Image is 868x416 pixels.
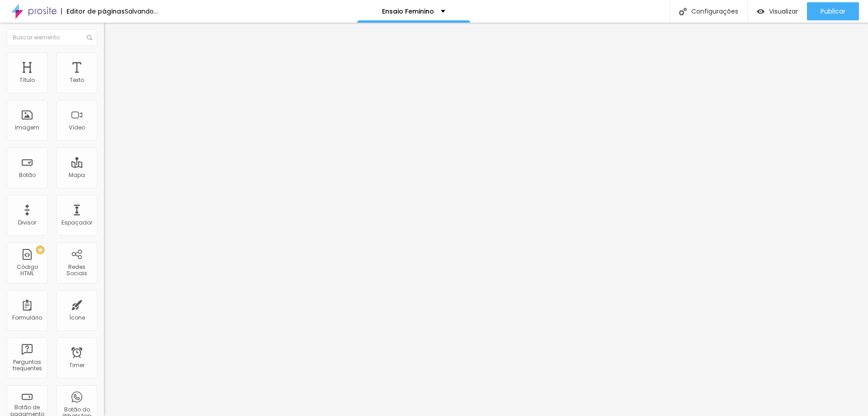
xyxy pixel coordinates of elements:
p: Ensaio Feminino [382,8,434,14]
div: Formulário [12,315,42,321]
div: Timer [69,362,85,368]
div: Código HTML [9,264,45,277]
div: Texto [70,77,84,83]
div: Imagem [15,124,39,131]
button: Visualizar [748,2,807,20]
input: Buscar elemento [7,29,97,46]
div: Espaçador [61,220,92,226]
div: Divisor [18,220,36,226]
div: Título [19,77,35,83]
div: Salvando... [125,8,158,14]
span: Publicar [821,8,845,15]
span: Visualizar [769,8,798,15]
div: Botão [19,172,36,178]
div: Vídeo [69,124,85,131]
div: Editor de páginas [61,8,125,14]
img: view-1.svg [757,8,764,15]
iframe: Editor [104,23,868,416]
img: Icone [679,8,687,15]
div: Ícone [69,315,85,321]
img: Icone [87,35,92,40]
div: Mapa [69,172,85,178]
div: Perguntas frequentes [9,359,45,372]
div: Redes Sociais [59,264,94,277]
button: Publicar [807,2,859,20]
